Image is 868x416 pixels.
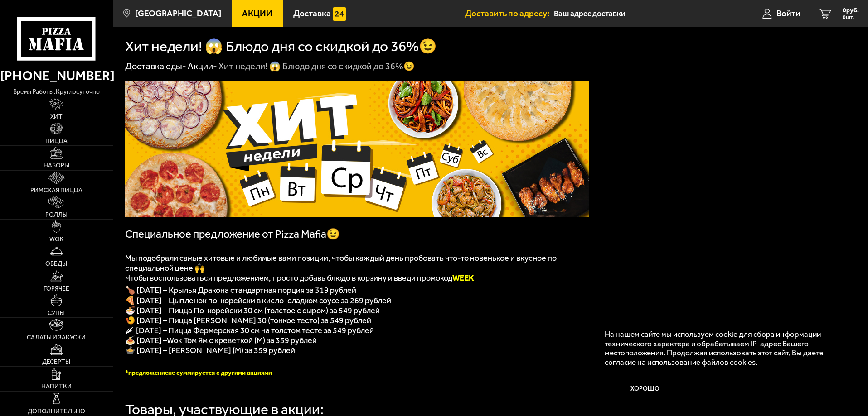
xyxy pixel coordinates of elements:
[293,9,331,18] span: Доставка
[41,383,72,390] span: Напитки
[49,236,63,243] span: WOK
[28,408,85,415] span: Дополнительно
[125,39,437,54] h1: Хит недели! 😱 Блюдо дня со скидкой до 36%😉
[218,61,415,72] div: Хит недели! 😱 Блюдо дня со скидкой до 36%😉
[168,369,272,377] span: не суммируется с другими акциями
[125,253,557,273] span: Мы подобрали самые хитовые и любимые вами позиции, чтобы каждый день пробовать что-то новенькое и...
[452,273,474,283] b: WEEK
[125,306,380,316] span: 🍜 [DATE] – Пицца По-корейски 30 см (толстое с сыром) за 549 рублей
[48,310,65,316] span: Супы
[45,261,67,267] span: Обеды
[333,7,346,21] img: 15daf4d41897b9f0e9f617042186c801.svg
[125,335,167,345] span: 🍝 [DATE] –
[242,9,272,18] span: Акции
[776,9,800,18] span: Войти
[125,61,186,72] a: Доставка еды-
[125,81,589,217] img: 1024x1024
[125,316,371,325] span: 🍤 [DATE] – Пицца [PERSON_NAME] 30 (тонкое тесто) за 549 рублей
[30,187,82,194] span: Римская пицца
[45,212,68,218] span: Роллы
[167,335,317,345] span: Wok Том Ям с креветкой (M) за 359 рублей
[843,7,859,14] span: 0 руб.
[27,335,86,341] span: Салаты и закуски
[50,114,63,120] span: Хит
[125,273,474,283] span: Чтобы воспользоваться предложением, просто добавь блюдо в корзину и введи промокод
[125,345,295,355] span: 🍲 [DATE] – [PERSON_NAME] (M) за 359 рублей
[188,61,217,72] a: Акции-
[465,9,554,18] span: Доставить по адресу:
[125,325,374,335] span: 🌶 [DATE] – Пицца Фермерская 30 см на толстом тесте за 549 рублей
[554,5,727,22] input: Ваш адрес доставки
[605,376,686,403] button: Хорошо
[125,228,340,240] span: Специальное предложение от Pizza Mafia😉
[125,285,356,295] span: 🍗 [DATE] – Крылья Дракона стандартная порция за 319 рублей
[42,359,70,365] span: Десерты
[605,330,842,367] p: На нашем сайте мы используем cookie для сбора информации технического характера и обрабатываем IP...
[125,296,391,306] span: 🍕 [DATE] – Цыпленок по-корейски в кисло-сладком соусе за 269 рублей
[843,14,859,20] span: 0 шт.
[125,369,168,377] span: *предложение
[135,9,221,18] span: [GEOGRAPHIC_DATA]
[44,286,69,292] span: Горячее
[45,138,68,144] span: Пицца
[44,163,69,169] span: Наборы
